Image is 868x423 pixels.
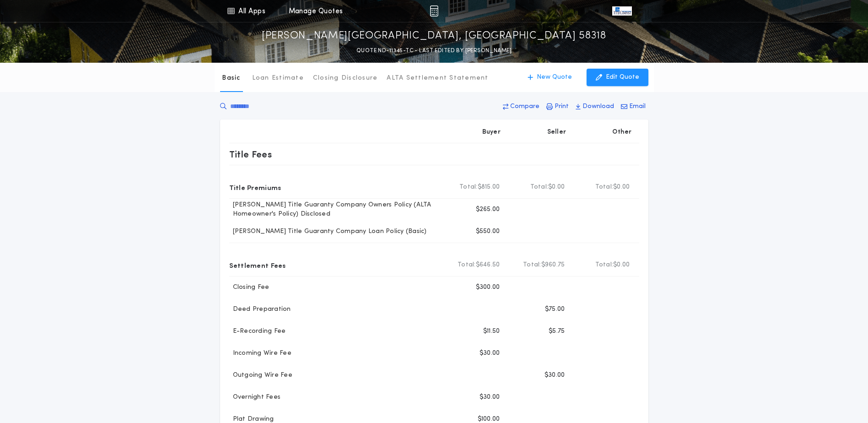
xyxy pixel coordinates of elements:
[229,349,291,358] p: Incoming Wire Fee
[229,283,270,292] p: Closing Fee
[459,183,478,192] b: Total:
[612,6,631,16] img: vs-icon
[476,227,500,236] p: $550.00
[476,205,500,214] p: $265.00
[523,260,541,270] b: Total:
[518,69,581,86] button: New Quote
[262,29,606,43] p: [PERSON_NAME][GEOGRAPHIC_DATA], [GEOGRAPHIC_DATA] 58318
[545,371,565,380] p: $30.00
[618,98,648,115] button: Email
[229,147,272,162] p: Title Fees
[613,260,630,270] span: $0.00
[530,183,549,192] b: Total:
[510,102,539,111] p: Compare
[480,393,500,402] p: $30.00
[582,102,614,111] p: Download
[612,128,631,137] p: Other
[500,98,542,115] button: Compare
[229,393,281,402] p: Overnight Fees
[480,349,500,358] p: $30.00
[547,128,566,137] p: Seller
[595,260,614,270] b: Total:
[313,74,378,83] p: Closing Disclosure
[229,258,286,272] p: Settlement Fees
[595,183,614,192] b: Total:
[549,327,565,336] p: $5.75
[478,183,500,192] span: $815.00
[476,283,500,292] p: $300.00
[476,260,500,270] span: $646.50
[544,98,571,115] button: Print
[458,260,476,270] b: Total:
[482,128,501,137] p: Buyer
[229,227,427,236] p: [PERSON_NAME] Title Guaranty Company Loan Policy (Basic)
[229,201,442,219] p: [PERSON_NAME] Title Guaranty Company Owners Policy (ALTA Homeowner's Policy) Disclosed
[573,98,617,115] button: Download
[548,183,565,192] span: $0.00
[613,183,630,192] span: $0.00
[483,327,500,336] p: $11.50
[430,5,438,16] img: img
[252,74,304,83] p: Loan Estimate
[387,74,488,83] p: ALTA Settlement Statement
[606,73,639,82] p: Edit Quote
[555,102,569,111] p: Print
[587,69,648,86] button: Edit Quote
[356,46,512,55] p: QUOTE ND-11345-TC - LAST EDITED BY [PERSON_NAME]
[541,260,565,270] span: $960.75
[229,327,286,336] p: E-Recording Fee
[629,102,646,111] p: Email
[537,73,572,82] p: New Quote
[229,305,291,314] p: Deed Preparation
[229,180,281,195] p: Title Premiums
[222,74,240,83] p: Basic
[229,371,292,380] p: Outgoing Wire Fee
[545,305,565,314] p: $75.00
